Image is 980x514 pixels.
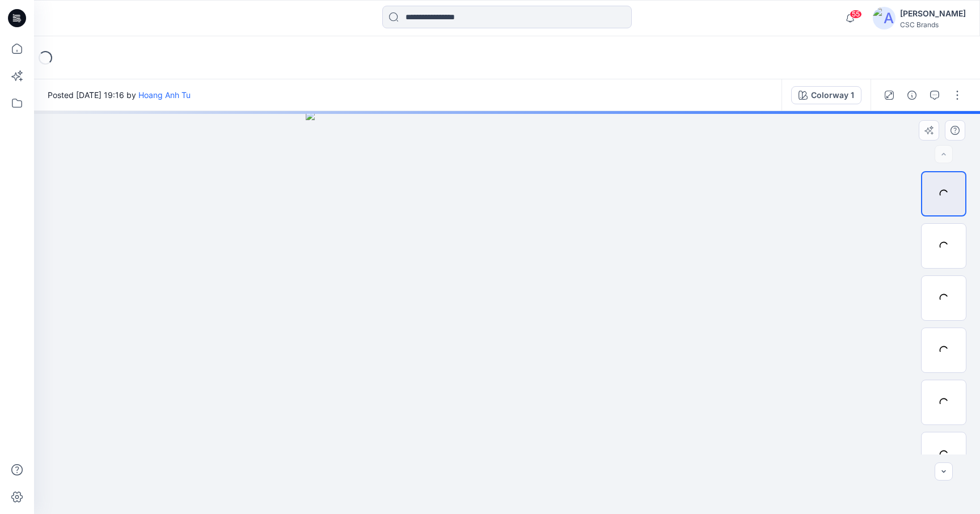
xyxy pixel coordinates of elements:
[138,90,191,100] a: Hoang Anh Tu
[903,86,921,104] button: Details
[811,89,854,101] div: Colorway 1
[48,89,191,101] span: Posted [DATE] 19:16 by
[306,111,709,514] img: eyJhbGciOiJIUzI1NiIsImtpZCI6IjAiLCJzbHQiOiJzZXMiLCJ0eXAiOiJKV1QifQ.eyJkYXRhIjp7InR5cGUiOiJzdG9yYW...
[900,7,966,20] div: [PERSON_NAME]
[791,86,861,104] button: Colorway 1
[850,10,862,19] span: 55
[873,7,895,29] img: avatar
[900,20,966,29] div: CSC Brands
